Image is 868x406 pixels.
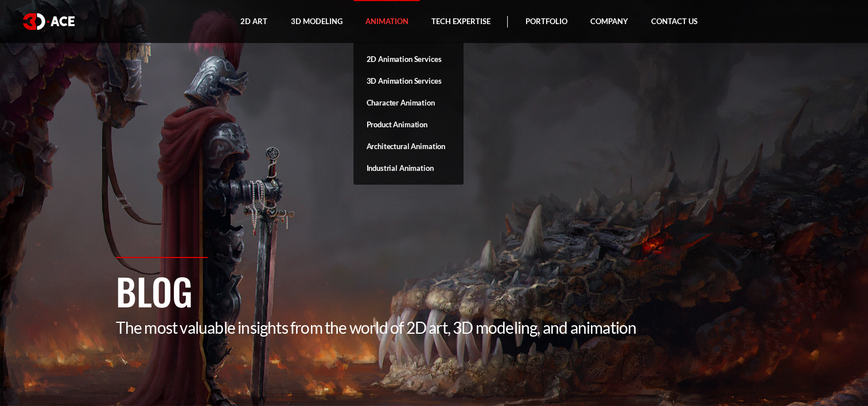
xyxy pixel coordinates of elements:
[353,48,464,70] a: 2D Animation Services
[353,70,464,92] a: 3D Animation Services
[116,318,753,337] p: The most valuable insights from the world of 2D art, 3D modeling, and animation
[23,13,75,30] img: logo white
[353,114,464,135] a: Product Animation
[353,135,464,157] a: Architectural Animation
[116,264,753,318] h1: Blog
[353,92,464,114] a: Character Animation
[353,157,464,179] a: Industrial Animation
